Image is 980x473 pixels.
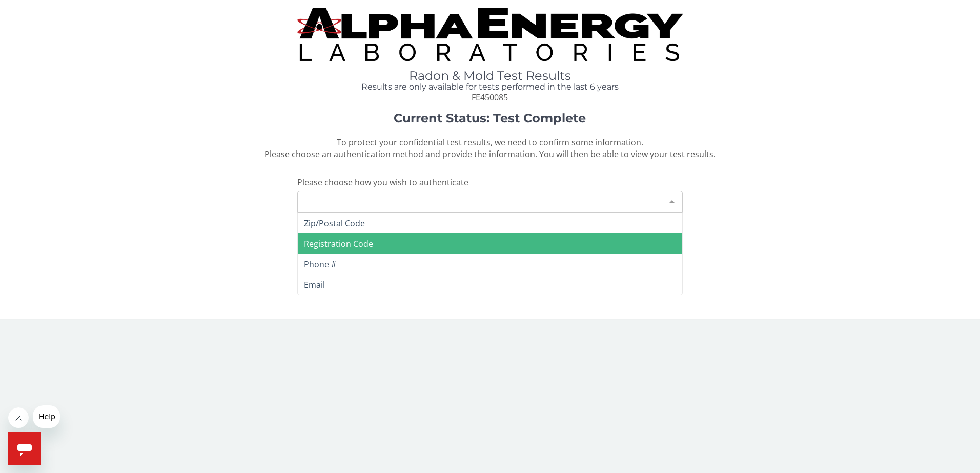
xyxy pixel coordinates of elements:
span: Registration Code [304,238,373,249]
span: Email [304,279,325,290]
iframe: Close message [8,407,29,428]
span: Zip/Postal Code [304,218,365,229]
span: FE450085 [472,92,508,103]
span: Phone # [304,259,336,270]
h4: Results are only available for tests performed in the last 6 years [297,82,683,92]
iframe: Button to launch messaging window [8,432,41,465]
h1: Radon & Mold Test Results [297,69,683,82]
span: Please choose how you wish to authenticate [297,177,468,188]
strong: Current Status: Test Complete [394,111,586,125]
img: TightCrop.jpg [297,8,683,61]
iframe: Message from company [33,405,60,428]
button: I need help [297,243,683,262]
span: To protect your confidential test results, we need to confirm some information. Please choose an ... [264,137,716,160]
